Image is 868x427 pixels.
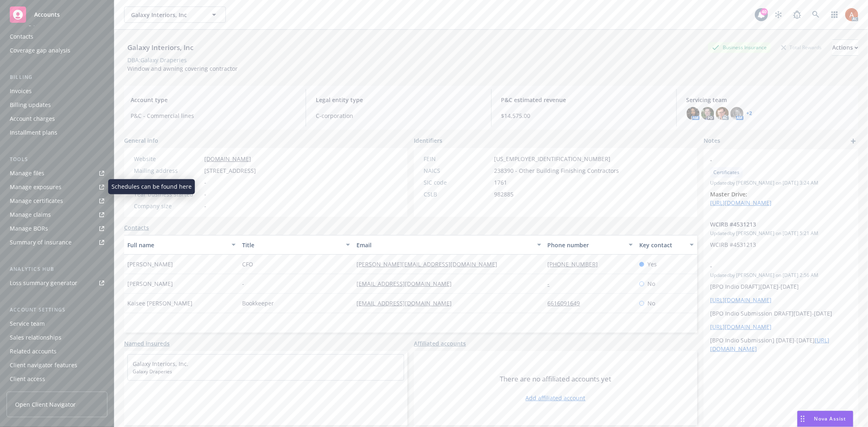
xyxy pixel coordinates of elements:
span: - [204,190,206,198]
div: Manage BORs [10,222,48,235]
a: Loss summary generator [7,277,107,290]
div: Account settings [7,306,107,314]
div: Actions [832,40,858,55]
div: Sales relationships [10,331,61,344]
div: WCIRB #4531213Updatedby [PERSON_NAME] on [DATE] 5:21 AMWCIRB #4531213 [704,213,858,255]
p: [BPO Indio Submission] [DATE]-[DATE] [710,336,852,353]
span: Window and awning covering contractor [127,65,238,72]
span: - [204,178,206,187]
a: Installment plans [7,126,107,139]
a: Contacts [124,223,149,232]
a: add [848,136,858,146]
a: Summary of insurance [7,236,107,249]
span: Notes [704,136,720,146]
div: Drag to move [798,411,808,427]
span: [PERSON_NAME] [127,279,173,288]
span: Servicing team [687,96,852,104]
div: Related accounts [10,345,57,358]
a: - [548,280,556,288]
a: Account charges [7,112,107,125]
a: Affiliated accounts [414,339,466,348]
span: Account type [131,96,296,104]
span: 982885 [494,190,514,198]
span: WCIRB #4531213 [710,241,756,248]
div: Galaxy Interiors, Inc [124,42,197,53]
div: Business Insurance [708,42,771,52]
div: Analytics hub [7,265,107,273]
div: Phone number [548,241,624,249]
span: Kaisee [PERSON_NAME] [127,299,192,307]
span: $14,575.00 [501,111,667,120]
div: Account charges [10,112,55,125]
span: [US_EMPLOYER_IDENTIFICATION_NUMBER] [494,155,610,163]
div: Key contact [639,241,685,249]
a: Sales relationships [7,331,107,344]
div: SIC code [424,178,491,187]
div: Contacts [10,30,33,43]
span: [STREET_ADDRESS] [204,166,256,175]
a: 6616091649 [548,299,587,307]
a: Search [808,7,824,23]
span: No [647,299,655,307]
a: Service team [7,317,107,330]
button: Key contact [636,235,697,255]
a: Accounts [7,3,107,26]
div: Manage certificates [10,194,63,207]
span: Accounts [34,11,60,18]
span: No [647,279,655,288]
span: Updated by [PERSON_NAME] on [DATE] 5:21 AM [710,230,852,237]
a: Named insureds [124,339,170,348]
a: Galaxy Interiors, Inc. [133,360,188,368]
span: - [204,202,206,210]
span: C-corporation [316,111,481,120]
span: Galaxy Draperies [133,368,399,375]
span: Identifiers [414,136,442,145]
div: DBA: Galaxy Draperies [127,56,187,64]
span: Galaxy Interiors, Inc [131,11,201,19]
a: Manage claims [7,208,107,221]
strong: Master Drive: [710,190,747,198]
span: CFO [242,260,253,268]
img: photo [845,8,858,21]
div: Year business started [134,190,201,198]
a: Stop snowing [770,7,787,23]
span: - [242,279,244,288]
a: [EMAIL_ADDRESS][DOMAIN_NAME] [356,299,458,307]
div: Manage exposures [10,181,61,194]
a: Manage exposures [7,181,107,194]
a: Manage BORs [7,222,107,235]
div: Title [242,241,341,249]
span: Certificates [713,169,739,176]
span: Updated by [PERSON_NAME] on [DATE] 3:24 AM [710,179,852,187]
span: P&C estimated revenue [501,96,667,104]
a: Coverage gap analysis [7,44,107,57]
a: Add affiliated account [526,394,586,402]
a: Manage certificates [7,194,107,207]
div: Installment plans [10,126,57,139]
span: Bookkeeper [242,299,274,307]
div: Billing updates [10,98,51,111]
p: [BPO Indio Submission DRAFT][DATE]-[DATE] [710,309,852,318]
button: Galaxy Interiors, Inc [124,7,226,23]
span: Yes [647,260,657,268]
div: Mailing address [134,166,201,175]
div: Client access [10,373,45,386]
img: photo [687,107,700,120]
div: Website [134,155,201,163]
span: General info [124,136,158,145]
button: Nova Assist [797,411,853,427]
span: There are no affiliated accounts yet [500,374,611,384]
button: Email [353,235,544,255]
div: CSLB [424,190,491,198]
span: - [710,156,831,164]
span: - [710,262,831,270]
span: 238390 - Other Building Finishing Contractors [494,166,619,175]
div: -CertificatesUpdatedby [PERSON_NAME] on [DATE] 3:24 AMMaster Drive: [URL][DOMAIN_NAME] [704,149,858,213]
span: Updated by [PERSON_NAME] on [DATE] 2:56 AM [710,272,852,279]
span: 1761 [494,178,507,187]
a: Client access [7,373,107,386]
div: -Updatedby [PERSON_NAME] on [DATE] 2:56 AM[BPO Indio DRAFT][DATE]-[DATE][URL][DOMAIN_NAME][BPO In... [704,255,858,359]
button: Actions [832,39,858,56]
a: [PHONE_NUMBER] [548,260,605,268]
span: Legal entity type [316,96,481,104]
